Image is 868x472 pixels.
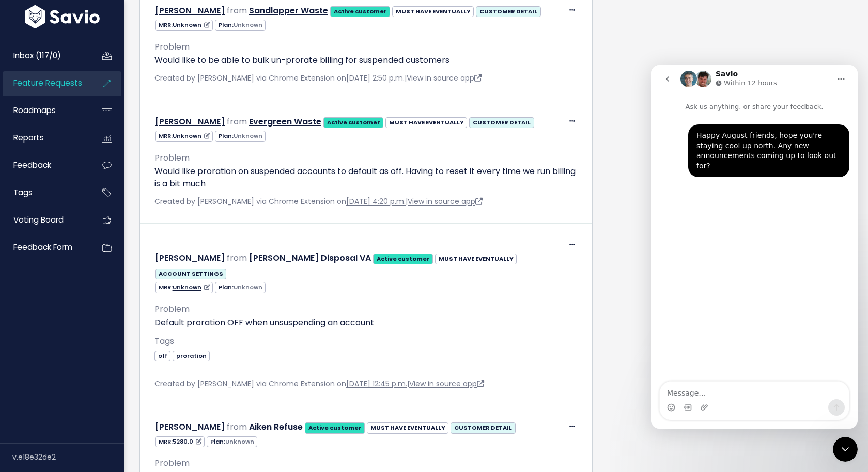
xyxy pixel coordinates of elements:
a: Inbox (117/0) [3,44,86,68]
span: Unknown [225,437,254,446]
a: proration [173,350,210,360]
p: Default proration OFF when unsuspending an account [154,317,578,329]
a: View in source app [409,379,484,389]
strong: Active customer [377,255,430,263]
span: Created by [PERSON_NAME] via Chrome Extension on | [154,196,483,207]
span: Problem [154,457,190,469]
span: Unknown [234,21,262,29]
span: Tags [154,335,174,347]
img: logo-white.9d6f32f41409.svg [22,5,102,28]
a: [PERSON_NAME] [155,5,225,17]
a: [DATE] 4:20 p.m. [346,196,406,207]
a: [DATE] 2:50 p.m. [346,73,405,83]
a: Unknown [173,283,210,291]
span: MRR: [155,131,213,141]
a: Aiken Refuse [249,421,303,433]
strong: ACCOUNT SETTINGS [159,270,223,278]
a: off [154,350,171,360]
a: Voting Board [3,208,86,232]
span: Problem [154,152,190,164]
a: [PERSON_NAME] [155,252,225,264]
a: Unknown [173,132,210,140]
span: Plan: [215,131,266,141]
a: Unknown [173,21,210,29]
p: Would like proration on suspended accounts to default as off. Having to reset it every time we ru... [154,165,578,190]
strong: CUSTOMER DETAIL [479,7,537,15]
span: from [227,116,247,128]
span: Feature Requests [13,77,82,88]
span: from [227,252,247,264]
span: Tags [13,187,33,198]
a: Feature Requests [3,71,86,95]
strong: MUST HAVE EVENTUALLY [370,423,445,432]
a: 5280.0 [173,437,202,446]
span: Created by [PERSON_NAME] via Chrome Extension on | [154,379,484,389]
span: Plan: [215,20,266,30]
a: [DATE] 12:45 p.m. [346,379,407,389]
a: [PERSON_NAME] [155,116,225,128]
span: MRR: [155,282,213,293]
a: Evergreen Waste [249,116,321,128]
a: Tags [3,181,86,204]
span: Created by [PERSON_NAME] via Chrome Extension on | [154,73,482,83]
span: Reports [13,132,44,143]
a: Roadmaps [3,99,86,122]
span: proration [173,351,210,361]
span: Inbox (117/0) [13,50,61,61]
span: from [227,5,247,17]
iframe: Intercom live chat [651,65,858,429]
a: Reports [3,126,86,150]
span: Voting Board [13,214,64,225]
strong: MUST HAVE EVENTUALLY [389,118,464,127]
span: MRR: [155,20,213,30]
span: Feedback form [13,242,72,253]
span: MRR: [155,436,205,447]
strong: CUSTOMER DETAIL [473,118,531,127]
span: Plan: [207,436,257,447]
strong: Active customer [334,7,387,15]
strong: MUST HAVE EVENTUALLY [396,7,471,15]
span: Unknown [234,283,262,291]
strong: MUST HAVE EVENTUALLY [439,255,514,263]
span: Feedback [13,160,51,170]
a: Sandlapper Waste [249,5,328,17]
a: [PERSON_NAME] Disposal VA [249,252,371,264]
strong: Active customer [327,118,380,127]
span: Roadmaps [13,105,56,116]
p: Would like to be able to bulk un-prorate billing for suspended customers [154,54,578,67]
a: View in source app [408,196,483,207]
a: [PERSON_NAME] [155,421,225,433]
span: Problem [154,303,190,315]
strong: Active customer [308,423,362,432]
span: Plan: [215,282,266,293]
a: Feedback form [3,235,86,259]
span: from [227,421,247,433]
span: off [154,351,171,361]
a: View in source app [407,73,482,83]
strong: CUSTOMER DETAIL [454,423,512,432]
div: v.e18e32de2 [12,444,124,470]
a: Feedback [3,153,86,177]
span: Unknown [234,132,262,140]
span: Problem [154,41,190,53]
iframe: Intercom live chat [833,437,858,462]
